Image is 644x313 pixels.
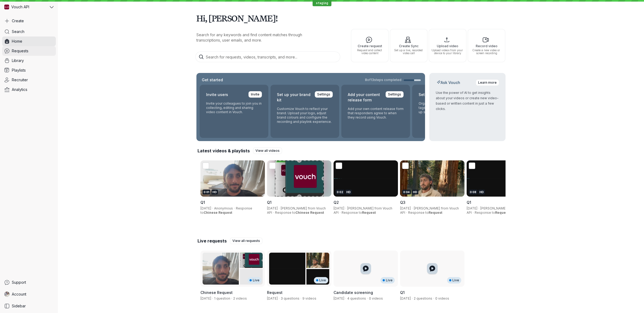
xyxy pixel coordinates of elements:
a: Learn more [476,79,499,86]
span: Created by Gary Zurnamer [200,296,211,300]
span: Invite [251,92,259,97]
div: 0:04 [402,190,411,194]
span: Account [12,292,26,297]
span: · [278,206,281,211]
div: HD [478,190,485,194]
button: Upload videoUpload videos from your device to your library [429,29,466,62]
span: Q1 [200,200,205,205]
h2: Set up your brand kit [277,91,312,104]
div: 0:08 [469,190,477,194]
p: Invite your colleagues to join you in collecting, editing and sharing video content in Vouch. [206,101,262,114]
h2: Latest videos & playlists [197,148,250,154]
span: [PERSON_NAME] from Vouch API [467,206,525,215]
h2: Add your content release form [348,91,382,104]
input: Search for requests, videos, transcripts, and more... [195,51,340,62]
span: Create Sync [392,44,425,48]
span: Upload videos from your device to your library [431,49,464,55]
span: [PERSON_NAME] from Vouch API [334,206,392,215]
span: 0 videos [369,296,383,300]
span: · [366,296,369,301]
span: Upload video [431,44,464,48]
span: Response to [200,206,252,215]
span: 8 of 13 steps completed [365,78,401,82]
span: Create [12,18,24,24]
div: HD [345,190,352,194]
span: [DATE] [200,206,211,210]
a: Playlists [2,65,56,75]
span: Analytics [12,87,27,92]
span: Requests [12,48,28,54]
p: Organize content efficiently with tags for categorization and setting up smart approval workflows. [419,101,474,114]
span: Request [429,211,442,215]
span: [PERSON_NAME] from Vouch API [400,206,459,215]
span: Request [362,211,376,215]
span: · [472,211,475,215]
span: Search [12,29,24,34]
span: [PERSON_NAME] from Vouch API [267,206,326,215]
div: 0:01 [203,190,210,194]
span: [DATE] [334,206,344,210]
span: Chinese Request [295,211,324,215]
span: · [233,206,236,211]
span: 0 videos [435,296,449,300]
h2: Set up tags [419,91,440,98]
a: Invite [248,91,262,98]
span: Create a new video or screen recording [470,49,503,55]
a: Requests [2,46,56,56]
p: Use the power of AI to get insights about your videos or create new video-based or written conten... [436,90,499,112]
span: Chinese Request [204,211,232,215]
span: Created by Daniel Shein [334,296,344,300]
a: Settings [386,91,404,98]
a: Search [2,27,56,36]
a: Support [2,278,56,287]
a: Recruiter [2,75,56,85]
h2: Invite users [206,91,228,98]
span: 3 questions [281,296,299,300]
span: 9 videos [302,296,316,300]
span: Home [12,39,22,44]
span: 2 questions [414,296,432,300]
a: View all videos [253,148,282,154]
p: Add your own content release form that responders agree to when they record using Vouch. [348,107,404,120]
span: Created by Daniel Shein [400,296,411,300]
span: Support [12,280,26,285]
span: Anonymous [214,206,233,210]
h2: Get started [201,77,224,83]
span: Created by Gary Zurnamer [267,296,278,300]
a: Settings [315,91,333,98]
p: Search for any keywords and find content matches through transcriptions, user emails, and more. [196,32,325,43]
a: View all requests [230,238,262,244]
span: · [344,296,347,301]
img: Vouch API avatar [4,5,9,9]
p: Customize Vouch to reflect your brand. Upload your logo, adjust brand colours and configure the r... [277,107,333,124]
span: · [477,206,480,211]
span: Set up a live, recorded video call [392,49,425,55]
span: Record video [470,44,503,48]
span: Settings [317,92,330,97]
span: Response to [408,211,442,215]
button: Vouch API avatarVouch API [2,2,56,12]
span: · [432,296,435,301]
span: Request [495,211,509,215]
a: Sidebar [2,301,56,311]
button: Record videoCreate a new video or screen recording [468,29,505,62]
span: Response to [275,211,324,215]
span: · [405,211,408,215]
span: Response to [342,211,376,215]
span: Q3 [400,200,405,205]
span: 2 videos [233,296,247,300]
span: [DATE] [267,206,278,210]
span: Request [267,290,283,295]
div: Vouch API [2,2,49,12]
span: Settings [388,92,401,97]
span: · [230,296,233,301]
a: Analytics [2,85,56,94]
div: HD [412,190,418,194]
span: Q2 [334,200,339,205]
span: Sidebar [12,303,26,309]
span: [DATE] [400,206,411,210]
span: · [411,206,414,211]
span: Q1 [267,200,272,205]
h2: Ask Vouch [436,80,461,85]
span: · [211,206,214,211]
